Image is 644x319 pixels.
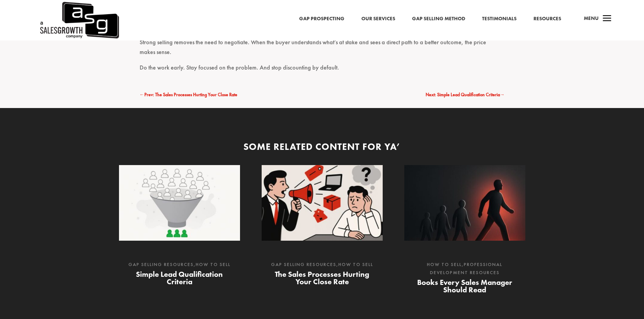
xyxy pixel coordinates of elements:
a: ←Prev: The Sales Processes Hurting Your Close Rate [140,91,237,99]
p: Strong selling removes the need to negotiate. When the buyer understands what’s at stake and sees... [140,37,505,63]
a: Next: Simple Lead Qualification Criteria→ [426,91,505,99]
img: Simple Lead Qualification Criteria [119,165,240,241]
p: , [126,261,233,269]
a: How to Sell [196,261,231,267]
div: Some Related Content for Ya’ [119,140,525,153]
a: Gap Selling Resources [271,261,336,267]
a: The Sales Processes Hurting Your Close Rate [275,269,369,287]
span: Menu [584,15,599,22]
a: Our Services [361,15,395,23]
p: , [411,261,519,277]
a: How to Sell [427,261,462,267]
img: The Sales Processes Hurting Your Close Rate [262,165,383,241]
a: Gap Selling Resources [128,261,194,267]
span: Next: Simple Lead Qualification Criteria [426,91,500,98]
a: Simple Lead Qualification Criteria [136,269,223,287]
span: → [500,91,505,98]
p: , [268,261,376,269]
a: Resources [533,15,561,23]
img: Books Every Sales Manager Should Read [404,165,525,241]
a: Testimonials [482,15,517,23]
a: Books Every Sales Manager Should Read [417,277,512,295]
a: Gap Selling Method [412,15,465,23]
a: Professional Development Resources [430,261,503,275]
a: Gap Prospecting [299,15,344,23]
span: Prev: The Sales Processes Hurting Your Close Rate [144,91,237,98]
span: a [600,12,614,26]
p: Do the work early. Stay focused on the problem. And stop discounting by default. [140,63,505,73]
span: ← [140,91,144,98]
a: How to Sell [338,261,373,267]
